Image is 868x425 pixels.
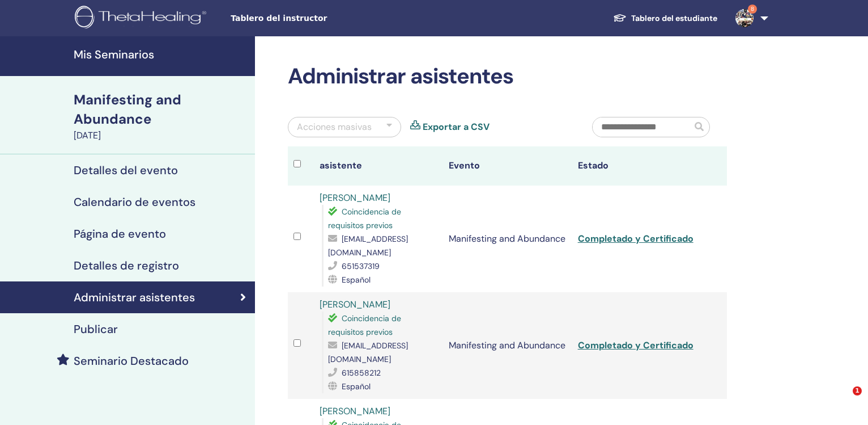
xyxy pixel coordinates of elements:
h4: Detalles del evento [74,163,178,177]
a: Completado y Certificado [578,233,693,245]
a: Tablero del estudiante [604,8,726,29]
span: Español [342,275,371,285]
span: Español [342,381,371,392]
h4: Página de evento [74,227,166,241]
img: logo.png [75,6,210,31]
img: graduation-cap-white.svg [613,13,627,23]
h4: Detalles de registro [74,259,179,272]
a: [PERSON_NAME] [320,192,390,204]
h4: Seminario Destacado [74,354,189,368]
td: Manifesting and Abundance [443,292,572,399]
h2: Administrar asistentes [288,64,727,90]
th: Estado [572,146,701,186]
span: 615858212 [342,368,381,378]
h4: Administrar asistentes [74,291,195,304]
span: 8 [748,5,757,14]
h4: Calendario de eventos [74,195,195,209]
iframe: Intercom live chat [829,386,857,414]
td: Manifesting and Abundance [443,186,572,292]
div: Acciones masivas [297,120,372,134]
h4: Mis Seminarios [74,48,248,61]
th: Evento [443,146,572,186]
span: 651537319 [342,261,380,271]
a: [PERSON_NAME] [320,405,390,417]
div: [DATE] [74,129,248,142]
a: [PERSON_NAME] [320,298,390,310]
th: asistente [314,146,443,186]
span: Tablero del instructor [231,12,401,24]
span: [EMAIL_ADDRESS][DOMAIN_NAME] [328,340,408,364]
a: Completado y Certificado [578,339,693,351]
img: default.jpg [735,9,754,27]
h4: Publicar [74,322,118,336]
span: Coincidencia de requisitos previos [328,207,401,230]
a: Exportar a CSV [423,120,490,134]
a: Manifesting and Abundance[DATE] [67,90,255,142]
span: [EMAIL_ADDRESS][DOMAIN_NAME] [328,234,408,258]
span: Coincidencia de requisitos previos [328,313,401,337]
span: 1 [853,386,862,395]
div: Manifesting and Abundance [74,90,248,129]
